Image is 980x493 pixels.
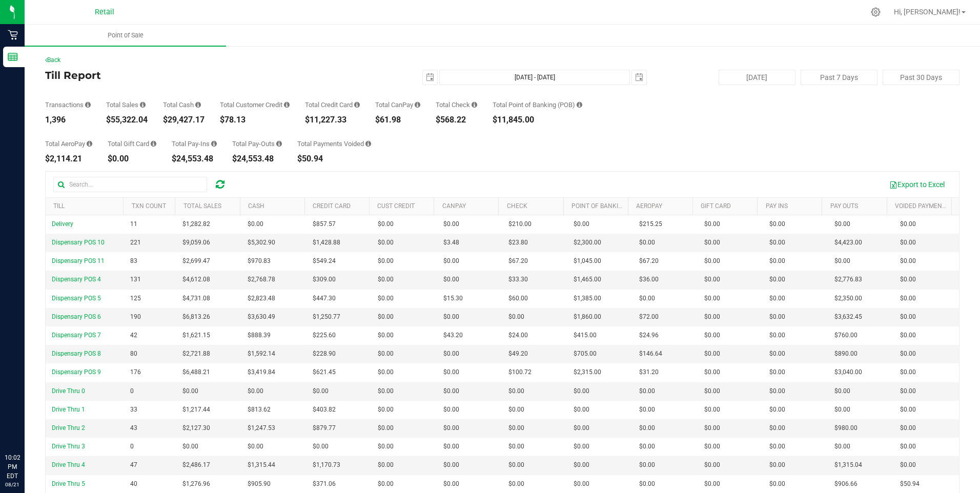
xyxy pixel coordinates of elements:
[639,294,655,303] span: $0.00
[52,406,85,413] span: Drive Thru 1
[900,312,916,322] span: $0.00
[574,442,589,451] span: $0.00
[52,368,101,376] span: Dispensary POS 9
[508,294,528,303] span: $60.00
[52,387,85,395] span: Drive Thru 0
[248,219,263,229] span: $0.00
[704,238,720,248] span: $0.00
[900,423,916,433] span: $0.00
[313,312,340,322] span: $1,250.77
[313,423,336,433] span: $879.77
[639,367,659,377] span: $31.20
[704,256,720,266] span: $0.00
[313,479,336,489] span: $371.06
[436,116,477,124] div: $568.22
[313,386,329,396] span: $0.00
[769,294,785,303] span: $0.00
[900,349,916,359] span: $0.00
[443,442,459,451] span: $0.00
[248,331,271,340] span: $888.39
[220,116,290,124] div: $78.13
[85,101,91,108] i: Count of all successful payment transactions, possibly including voids, refunds, and cash-back fr...
[639,386,655,396] span: $0.00
[436,101,477,108] div: Total Check
[769,256,785,266] span: $0.00
[443,331,463,340] span: $43.20
[769,312,785,322] span: $0.00
[284,101,290,108] i: Sum of all successful, non-voided payment transaction amounts using account credit as the payment...
[313,442,329,451] span: $0.00
[574,349,597,359] span: $705.00
[834,275,862,284] span: $2,776.83
[130,460,137,470] span: 47
[313,275,336,284] span: $309.00
[883,70,959,85] button: Past 30 Days
[442,202,466,210] a: CanPay
[508,219,532,229] span: $210.00
[508,256,528,266] span: $67.20
[639,442,655,451] span: $0.00
[53,202,65,210] a: Till
[375,116,420,124] div: $61.98
[378,238,394,248] span: $0.00
[378,460,394,470] span: $0.00
[313,219,336,229] span: $857.57
[443,238,459,248] span: $3.48
[378,386,394,396] span: $0.00
[704,331,720,340] span: $0.00
[378,423,394,433] span: $0.00
[769,349,785,359] span: $0.00
[378,367,394,377] span: $0.00
[375,101,420,108] div: Total CanPay
[508,479,524,489] span: $0.00
[25,25,226,46] a: Point of Sale
[639,349,662,359] span: $146.64
[52,461,85,468] span: Drive Thru 4
[248,367,275,377] span: $3,419.84
[704,367,720,377] span: $0.00
[443,405,459,415] span: $0.00
[248,442,263,451] span: $0.00
[95,8,114,16] span: Retail
[639,275,659,284] span: $36.00
[900,256,916,266] span: $0.00
[248,238,275,248] span: $5,302.90
[834,294,862,303] span: $2,350.00
[45,70,350,81] h4: Till Report
[508,331,528,340] span: $24.00
[704,294,720,303] span: $0.00
[508,349,528,359] span: $49.20
[443,460,459,470] span: $0.00
[574,294,601,303] span: $1,385.00
[163,101,205,108] div: Total Cash
[701,202,731,210] a: Gift Card
[704,460,720,470] span: $0.00
[220,101,290,108] div: Total Customer Credit
[182,275,210,284] span: $4,612.08
[769,219,785,229] span: $0.00
[182,294,210,303] span: $4,731.08
[443,386,459,396] span: $0.00
[248,386,263,396] span: $0.00
[378,294,394,303] span: $0.00
[172,140,217,147] div: Total Pay-Ins
[900,331,916,340] span: $0.00
[378,219,394,229] span: $0.00
[87,140,92,147] i: Sum of all successful AeroPay payment transaction amounts for all purchases in the date range. Ex...
[182,256,210,266] span: $2,699.47
[900,238,916,248] span: $0.00
[182,367,210,377] span: $6,488.21
[53,177,207,192] input: Search...
[900,405,916,415] span: $0.00
[132,202,166,210] a: TXN Count
[313,256,336,266] span: $549.24
[378,442,394,451] span: $0.00
[704,275,720,284] span: $0.00
[894,8,961,16] span: Hi, [PERSON_NAME]!
[130,479,137,489] span: 40
[52,239,105,246] span: Dispensary POS 10
[172,155,217,163] div: $24,553.48
[130,312,141,322] span: 190
[182,219,210,229] span: $1,282.82
[834,442,850,451] span: $0.00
